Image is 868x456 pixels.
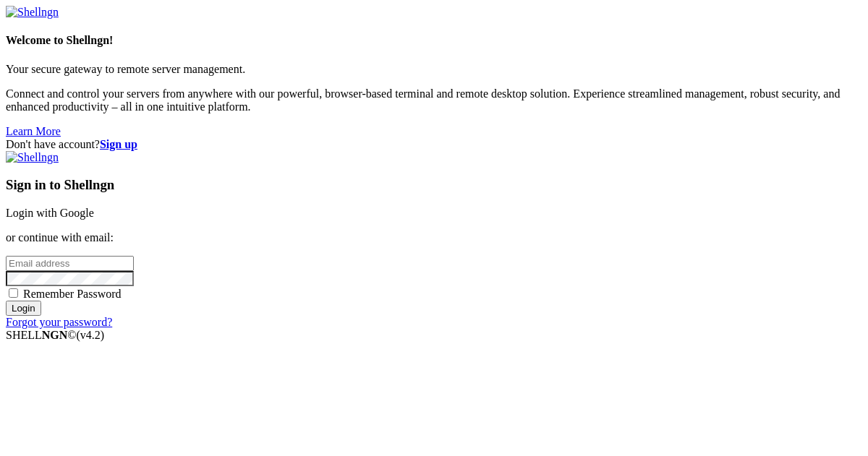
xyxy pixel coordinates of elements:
span: SHELL © [6,329,104,341]
a: Learn More [6,125,61,137]
b: NGN [42,329,68,341]
img: Shellngn [6,6,59,19]
span: 4.2.0 [77,329,105,341]
p: Your secure gateway to remote server management. [6,63,862,76]
h3: Sign in to Shellngn [6,177,862,193]
img: Shellngn [6,151,59,164]
input: Email address [6,256,134,271]
h4: Welcome to Shellngn! [6,34,862,47]
p: Connect and control your servers from anywhere with our powerful, browser-based terminal and remo... [6,87,862,113]
span: Remember Password [23,288,122,300]
div: Don't have account? [6,138,862,151]
p: or continue with email: [6,231,862,244]
a: Sign up [100,138,137,150]
input: Login [6,301,41,316]
a: Login with Google [6,207,94,219]
a: Forgot your password? [6,316,112,328]
input: Remember Password [9,288,18,298]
